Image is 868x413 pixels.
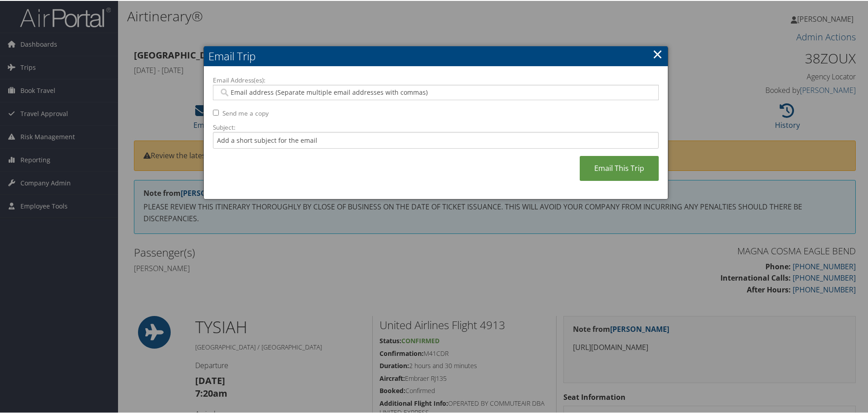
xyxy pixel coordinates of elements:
[652,44,663,62] a: ×
[213,122,659,131] label: Subject:
[204,45,668,65] h2: Email Trip
[222,108,269,117] label: Send me a copy
[580,155,659,180] a: Email This Trip
[213,131,659,148] input: Add a short subject for the email
[213,75,659,84] label: Email Address(es):
[219,87,652,96] input: Email address (Separate multiple email addresses with commas)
